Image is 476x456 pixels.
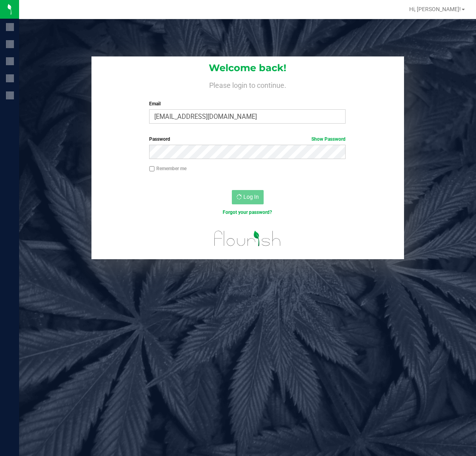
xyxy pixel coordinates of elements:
button: Log In [232,190,264,204]
a: Forgot your password? [223,210,272,215]
h4: Please login to continue. [91,80,404,89]
img: flourish_logo.svg [208,224,287,253]
h1: Welcome back! [91,63,404,73]
span: Hi, [PERSON_NAME]! [409,6,461,12]
span: Log In [243,194,259,200]
input: Remember me [149,166,155,172]
span: Password [149,136,170,142]
a: Show Password [311,136,346,142]
label: Email [149,100,346,107]
label: Remember me [149,165,187,172]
